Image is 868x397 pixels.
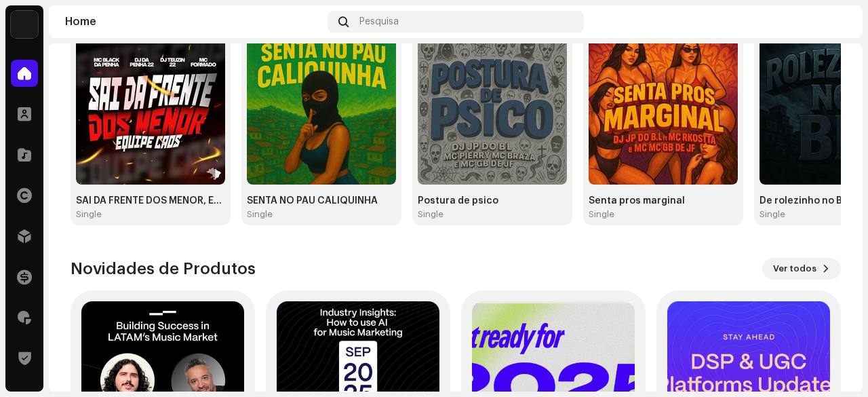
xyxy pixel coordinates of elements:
img: 988c4392-28c3-4f79-8b65-f1046f0b86b0 [247,35,396,185]
img: 9177a9f3-1dde-46c1-83a7-800fb06cdad1 [418,35,567,185]
div: Single [418,209,443,220]
img: 049993c1-2d72-4e3c-8c44-bd6ba982551e [589,35,738,185]
div: Single [247,209,273,220]
div: Home [65,16,322,27]
div: Single [589,209,614,220]
div: SAI DA FRENTE DOS MENOR, EQUIPE CAOS [76,195,225,206]
div: Single [76,209,102,220]
img: 71bf27a5-dd94-4d93-852c-61362381b7db [11,11,38,38]
img: 2961a79f-5d4c-4fd8-89cd-067426a8d5c3 [76,35,225,185]
button: Ver todos [762,258,841,280]
h3: Novidades de Produtos [71,258,256,280]
div: SENTA NO PAU CALIQUINHA [247,195,396,206]
span: Ver todos [773,255,816,282]
span: Pesquisa [359,16,399,27]
img: 7b092bcd-1f7b-44aa-9736-f4bc5021b2f1 [825,11,846,33]
div: Single [759,209,785,220]
div: Senta pros marginal [589,195,738,206]
div: Postura de psico [418,195,567,206]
